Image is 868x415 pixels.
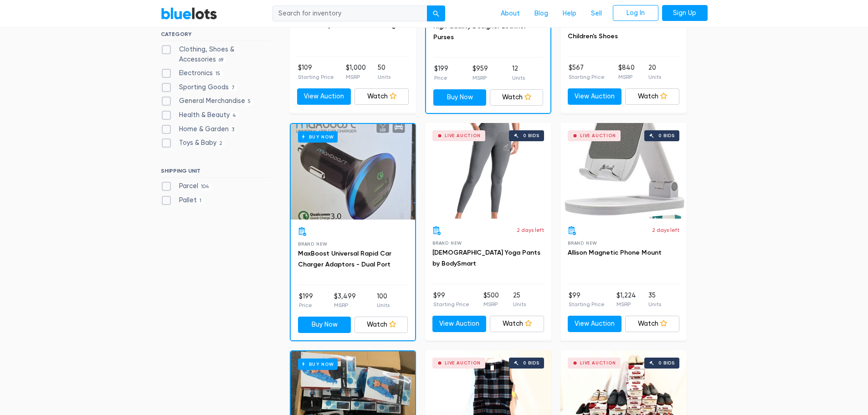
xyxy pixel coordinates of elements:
a: High Quality Designer Leather Purses [433,22,526,41]
a: Buy Now [291,124,415,220]
a: Live Auction 0 bids [560,123,687,219]
label: Parcel [161,181,212,191]
div: Live Auction [580,133,616,138]
p: Units [378,73,390,81]
li: $840 [618,63,635,81]
li: $959 [473,64,488,82]
p: MSRP [616,300,636,308]
span: 5 [245,98,254,106]
a: View Auction [432,316,487,332]
li: $1,224 [616,291,636,309]
li: $99 [569,291,605,309]
p: MSRP [346,73,366,81]
a: Live Auction 0 bids [425,123,551,219]
p: Units [648,73,661,81]
p: Starting Price [569,73,605,81]
a: Watch [354,317,408,333]
span: 4 [230,112,239,119]
div: Live Auction [445,133,481,138]
p: MSRP [473,74,488,82]
label: Home & Garden [161,124,237,134]
a: Buy Now [298,317,351,333]
li: $1,000 [346,63,366,81]
span: Brand New [298,241,328,246]
li: 25 [513,291,526,309]
p: MSRP [483,300,499,308]
a: Buy Now [433,89,487,106]
span: 3 [229,126,237,133]
li: $199 [434,64,448,82]
h6: Buy Now [298,359,338,370]
a: Naturino Sneakers & Loafers Children's Shoes [568,21,656,40]
label: Electronics [161,68,223,78]
a: Men's Bodybuilders Tanks Stringers [297,21,405,29]
a: Watch [354,88,409,105]
a: Sign Up [662,5,708,21]
label: Toys & Baby [161,138,226,148]
a: View Auction [297,88,351,105]
a: View Auction [568,88,622,105]
span: 15 [213,70,223,77]
p: Units [377,301,390,309]
a: Watch [625,88,679,105]
label: General Merchandise [161,96,254,106]
p: Units [512,74,525,82]
p: Price [299,301,313,309]
li: 35 [648,291,661,309]
span: 1 [197,197,205,205]
li: 100 [377,292,390,310]
a: Allison Magnetic Phone Mount [568,249,662,256]
span: 104 [198,184,212,191]
a: MaxBoost Universal Rapid Car Charger Adaptors - Dual Port [298,250,391,268]
div: 0 bids [658,133,675,138]
p: Starting Price [298,73,334,81]
li: 12 [512,64,525,82]
span: 2 [216,140,226,148]
span: 69 [216,56,226,64]
a: Blog [527,5,555,22]
span: Brand New [568,241,597,246]
p: MSRP [618,73,635,81]
p: 2 days left [652,226,679,234]
a: View Auction [568,316,622,332]
label: Health & Beauty [161,110,239,120]
p: Price [434,74,448,82]
a: [DEMOGRAPHIC_DATA] Yoga Pants by BodySmart [432,249,540,267]
li: $199 [299,292,313,310]
label: Sporting Goods [161,82,238,92]
p: MSRP [334,301,356,309]
p: 2 days left [517,226,544,234]
a: Watch [490,89,543,106]
input: Search for inventory [272,5,427,22]
a: Sell [584,5,609,22]
a: Log In [613,5,658,21]
span: 7 [229,84,238,92]
a: About [493,5,527,22]
p: Units [648,300,661,308]
div: Live Auction [580,361,616,365]
label: Pallet [161,195,205,205]
div: 0 bids [523,361,539,365]
a: Help [555,5,584,22]
div: Live Auction [445,361,481,365]
li: $567 [569,63,605,81]
li: $3,499 [334,292,356,310]
a: BlueLots [161,7,217,20]
div: 0 bids [658,361,675,365]
label: Clothing, Shoes & Accessories [161,45,270,64]
li: $99 [433,291,469,309]
p: Starting Price [433,300,469,308]
li: 50 [378,63,390,81]
h6: Buy Now [298,131,338,143]
li: $109 [298,63,334,81]
div: 0 bids [523,133,539,138]
p: Starting Price [569,300,605,308]
li: 20 [648,63,661,81]
p: Units [513,300,526,308]
a: Watch [490,316,544,332]
a: Watch [625,316,679,332]
h6: CATEGORY [161,31,270,41]
li: $500 [483,291,499,309]
span: Brand New [432,241,462,246]
h6: SHIPPING UNIT [161,168,270,178]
